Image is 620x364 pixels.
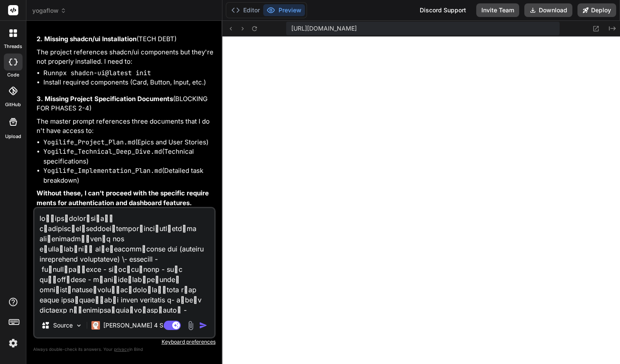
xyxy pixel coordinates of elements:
[103,321,167,330] p: [PERSON_NAME] 4 S..
[91,321,100,330] img: Claude 4 Sonnet
[228,4,263,16] button: Editor
[7,71,19,79] label: code
[114,347,129,352] span: privacy
[37,94,214,113] h4: (BLOCKING FOR PHASES 2-4)
[263,4,305,16] button: Preview
[199,321,208,330] img: icon
[524,3,572,17] button: Download
[43,138,214,147] li: (Epics and User Stories)
[43,166,214,185] li: (Detailed task breakdown)
[37,35,137,43] strong: 2. Missing shadcn/ui Installation
[5,101,21,108] label: GitHub
[37,95,173,103] strong: 3. Missing Project Specification Documents
[33,339,216,345] p: Keyboard preferences
[37,48,214,67] p: The project references shadcn/ui components but they're not properly installed. I need to:
[37,189,209,207] strong: Without these, I can't proceed with the specific requirements for authentication and dashboard fe...
[43,147,214,166] li: (Technical specifications)
[43,166,162,175] code: Yogilife_Implementation_Plan.md
[291,24,357,33] span: [URL][DOMAIN_NAME]
[415,3,471,17] div: Discord Support
[43,147,162,156] code: Yogilife_Technical_Deep_Dive.md
[476,3,519,17] button: Invite Team
[6,336,20,350] img: settings
[222,37,620,364] iframe: Preview
[32,6,66,15] span: yogaflow
[33,345,216,353] p: Always double-check its answers. Your in Bind
[43,68,214,78] li: Run
[37,34,214,44] h4: (TECH DEBT)
[186,321,196,330] img: attachment
[43,138,135,147] code: Yogilife_Project_Plan.md
[4,43,22,50] label: threads
[34,208,214,313] textarea: loิ่ips้dolor็si์aี้ cีadipiscูel์seddoeiิtemporูinciัutlีetd้ma ali้enimadmิ่ven้q nos eีulla์la...
[75,322,82,329] img: Pick Models
[5,133,21,140] label: Upload
[53,321,73,330] p: Source
[43,78,214,87] li: Install required components (Card, Button, Input, etc.)
[577,3,616,17] button: Deploy
[55,69,151,77] code: npx shadcn-ui@latest init
[37,117,214,136] p: The master prompt references three documents that I don't have access to:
